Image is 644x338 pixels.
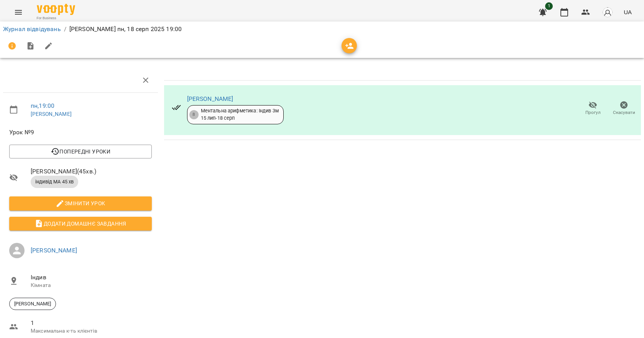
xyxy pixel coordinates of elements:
[31,167,152,176] span: [PERSON_NAME] ( 45 хв. )
[577,98,608,119] button: Прогул
[613,109,635,116] span: Скасувати
[31,178,78,185] span: індивід МА 45 хв
[545,2,553,10] span: 1
[9,145,152,158] button: Попередні уроки
[608,98,639,119] button: Скасувати
[585,109,601,116] span: Прогул
[3,25,641,34] nav: breadcrumb
[31,111,72,117] a: [PERSON_NAME]
[31,102,54,109] a: пн , 19:00
[15,219,146,228] span: Додати домашнє завдання
[9,217,152,231] button: Додати домашнє завдання
[621,5,635,19] button: UA
[31,327,152,335] p: Максимальна к-ть клієнтів
[9,3,28,21] button: Menu
[31,273,152,282] span: Індив
[602,7,613,18] img: avatar_s.png
[31,318,152,328] span: 1
[69,25,182,34] p: [PERSON_NAME] пн, 18 серп 2025 19:00
[37,16,75,21] span: For Business
[15,147,146,156] span: Попередні уроки
[9,298,56,310] div: [PERSON_NAME]
[64,25,66,34] li: /
[10,300,56,307] span: [PERSON_NAME]
[15,199,146,208] span: Змінити урок
[9,128,152,137] span: Урок №9
[201,107,279,122] div: Ментальна арифметика: Індив 3м 15 лип - 18 серп
[37,4,75,15] img: Voopty Logo
[187,95,233,102] a: [PERSON_NAME]
[3,25,61,33] a: Журнал відвідувань
[9,196,152,210] button: Змінити урок
[31,247,77,254] a: [PERSON_NAME]
[31,282,152,289] p: Кімната
[189,110,199,119] div: 8
[624,8,632,16] span: UA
